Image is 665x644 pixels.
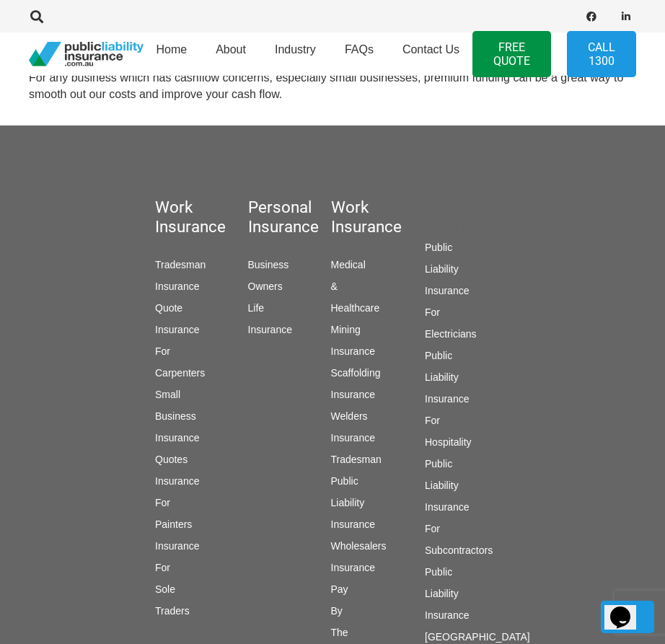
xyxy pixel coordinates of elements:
[260,28,330,80] a: Industry
[155,540,199,617] a: Insurance For Sole Traders
[155,198,165,237] h5: Work Insurance
[248,259,292,335] a: Business Owners Life Insurance
[331,410,375,444] a: Welders Insurance
[155,389,199,465] a: Small Business Insurance Quotes
[567,31,636,77] a: Call 1300
[425,458,493,556] a: Public Liability Insurance For Subcontractors
[472,31,551,77] a: FREE QUOTE
[425,350,472,448] a: Public Liability Insurance For Hospitality
[141,28,201,80] a: Home
[331,367,381,400] a: Scaffolding Insurance
[216,43,246,56] span: About
[402,43,459,56] span: Contact Us
[331,259,380,314] a: Medical & Healthcare
[345,43,374,56] span: FAQs
[616,6,636,27] a: LinkedIn
[601,601,654,633] a: Back to top
[155,259,206,314] a: Tradesman Insurance Quote
[425,242,477,340] a: Public Liability Insurance For Electricians
[331,324,375,357] a: Mining Insurance
[425,198,467,237] h5: Work Insurance
[155,475,199,530] a: Insurance For Painters
[29,70,636,102] p: For any business which has cashflow concerns, especially small businesses, premium funding can be...
[331,540,387,573] a: Wholesalers Insurance
[604,586,651,630] iframe: chat widget
[330,28,388,80] a: FAQs
[155,324,205,379] a: Insurance For Carpenters
[331,454,382,530] a: Tradesman Public Liability Insurance
[275,43,316,56] span: Industry
[29,42,144,67] a: pli_logotransparent
[425,566,530,643] a: Public Liability Insurance [GEOGRAPHIC_DATA]
[581,6,602,27] a: Facebook
[22,4,51,30] a: Search
[331,198,343,237] h5: Work Insurance
[156,43,187,56] span: Home
[201,28,260,80] a: About
[388,28,474,80] a: Contact Us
